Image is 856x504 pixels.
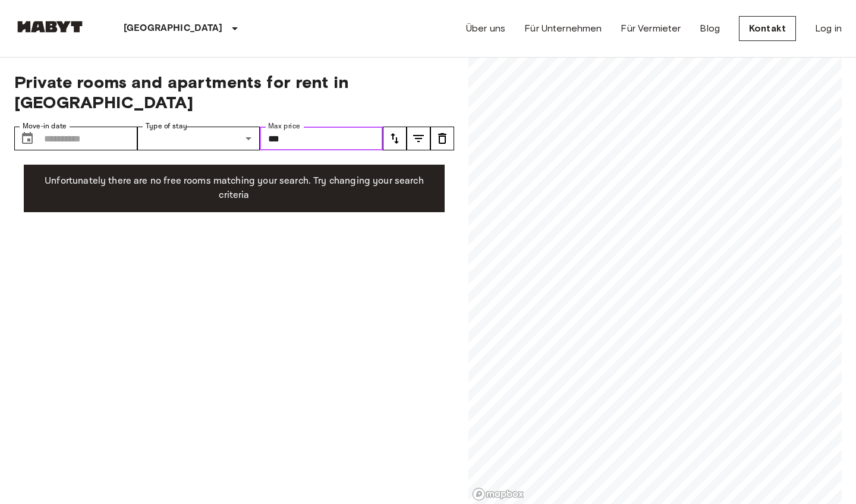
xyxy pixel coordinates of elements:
label: Type of stay [146,121,187,131]
a: Für Vermieter [621,21,681,36]
button: tune [407,127,430,150]
span: Private rooms and apartments for rent in [GEOGRAPHIC_DATA] [14,72,454,112]
img: Habyt [14,21,86,33]
a: Kontakt [739,16,796,41]
p: Unfortunately there are no free rooms matching your search. Try changing your search criteria [33,174,435,203]
a: Über uns [466,21,505,36]
button: tune [383,127,407,150]
label: Max price [268,121,300,131]
label: Move-in date [23,121,67,131]
button: tune [430,127,454,150]
button: Choose date [15,127,39,150]
a: Für Unternehmen [524,21,602,36]
p: [GEOGRAPHIC_DATA] [124,21,223,36]
a: Log in [815,21,842,36]
a: Mapbox logo [472,487,524,501]
a: Blog [700,21,720,36]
